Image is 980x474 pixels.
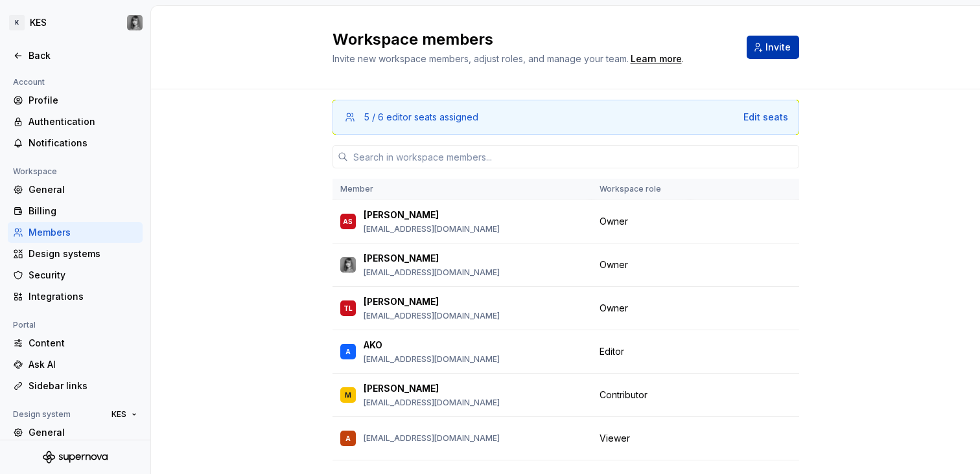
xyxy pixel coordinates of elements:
button: Edit seats [743,111,788,124]
div: A [345,345,351,358]
p: [PERSON_NAME] [364,209,439,221]
div: K [9,15,25,30]
a: Notifications [8,133,143,153]
div: Content [29,337,137,350]
div: Workspace [8,164,62,179]
span: Owner [600,258,628,271]
svg: Supernova Logo [43,451,108,464]
div: Security [29,269,137,282]
a: Back [8,45,143,66]
span: Owner [600,215,628,228]
span: Viewer [600,432,630,445]
p: [EMAIL_ADDRESS][DOMAIN_NAME] [364,354,500,365]
div: Billing [29,205,137,218]
img: Katarzyna Tomżyńska [127,15,143,30]
a: Integrations [8,286,143,307]
a: General [8,179,143,200]
a: General [8,422,143,443]
p: [EMAIL_ADDRESS][DOMAIN_NAME] [364,398,500,408]
div: Ask AI [29,358,137,371]
a: Members [8,222,143,243]
input: Search in workspace members... [348,145,799,168]
div: Members [29,226,137,239]
div: 5 / 6 editor seats assigned [364,111,478,124]
div: KES [30,16,47,29]
p: [EMAIL_ADDRESS][DOMAIN_NAME] [364,267,500,278]
p: [PERSON_NAME] [364,382,439,395]
h2: Workspace members [332,29,731,50]
a: Billing [8,201,143,221]
div: Back [29,49,137,62]
th: Workspace role [592,179,691,200]
span: Contributor [600,389,647,401]
a: Security [8,265,143,286]
span: KES [111,409,126,420]
div: General [29,183,137,196]
a: Learn more [631,52,682,65]
a: Sidebar links [8,376,143,396]
div: General [29,426,137,439]
div: Design system [8,407,76,422]
div: Sidebar links [29,379,137,392]
span: Editor [600,345,624,358]
img: Katarzyna Tomżyńska [340,257,356,273]
div: A [345,432,351,445]
th: Member [332,179,592,200]
button: Invite [747,36,799,59]
div: Notifications [29,137,137,150]
p: [PERSON_NAME] [364,252,439,265]
a: Profile [8,90,143,111]
a: Design systems [8,243,143,264]
div: Design systems [29,247,137,260]
a: Content [8,333,143,354]
span: . [629,54,684,64]
span: Owner [600,302,628,315]
a: Authentication [8,111,143,132]
span: Invite [765,41,791,54]
div: Account [8,74,50,90]
div: M [345,389,351,401]
div: Integrations [29,290,137,303]
div: Authentication [29,115,137,128]
div: AS [343,215,353,228]
span: Invite new workspace members, adjust roles, and manage your team. [332,53,629,64]
div: Portal [8,317,41,333]
p: AKO [364,339,382,352]
p: [EMAIL_ADDRESS][DOMAIN_NAME] [364,311,500,321]
a: Ask AI [8,354,143,375]
div: Profile [29,94,137,107]
p: [EMAIL_ADDRESS][DOMAIN_NAME] [364,224,500,234]
button: KKESKatarzyna Tomżyńska [3,8,148,37]
div: TL [344,302,353,315]
p: [EMAIL_ADDRESS][DOMAIN_NAME] [364,433,500,444]
p: [PERSON_NAME] [364,295,439,308]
